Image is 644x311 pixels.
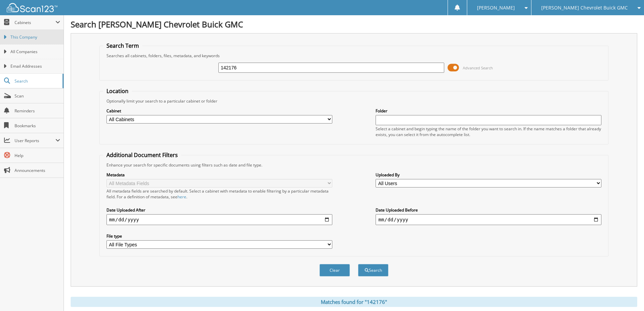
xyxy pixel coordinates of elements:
label: Cabinet [106,108,332,114]
iframe: Chat Widget [610,279,644,311]
span: Bookmarks [15,123,60,129]
label: Date Uploaded After [106,207,332,213]
div: All metadata fields are searched by default. Select a cabinet with metadata to enable filtering b... [106,188,332,200]
span: Reminders [15,108,60,114]
label: File type [106,233,332,239]
span: Scan [15,93,60,99]
span: Search [15,78,59,84]
a: here [177,194,186,200]
div: Select a cabinet and begin typing the name of the folder you want to search in. If the name match... [376,126,601,137]
div: Enhance your search for specific documents using filters such as date and file type. [103,162,605,168]
span: Advanced Search [463,65,493,70]
legend: Search Term [103,42,142,49]
legend: Location [103,87,132,95]
span: User Reports [15,138,55,143]
span: Help [15,153,60,158]
label: Date Uploaded Before [376,207,601,213]
label: Metadata [106,172,332,178]
h1: Search [PERSON_NAME] Chevrolet Buick GMC [71,19,637,30]
span: All Companies [10,49,60,55]
span: [PERSON_NAME] [477,6,515,10]
div: Searches all cabinets, folders, files, metadata, and keywords [103,53,605,59]
span: Announcements [15,168,60,173]
input: end [376,214,601,225]
span: This Company [10,34,60,40]
label: Folder [376,108,601,114]
img: scan123-logo-white.svg [7,3,57,12]
span: [PERSON_NAME] Chevrolet Buick GMC [541,6,628,10]
button: Search [358,264,388,276]
button: Clear [319,264,350,276]
span: Cabinets [15,20,55,25]
input: start [106,214,332,225]
span: Email Addresses [10,63,60,69]
div: Optionally limit your search to a particular cabinet or folder [103,98,605,104]
div: Matches found for "142176" [71,297,637,307]
label: Uploaded By [376,172,601,178]
legend: Additional Document Filters [103,151,181,159]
